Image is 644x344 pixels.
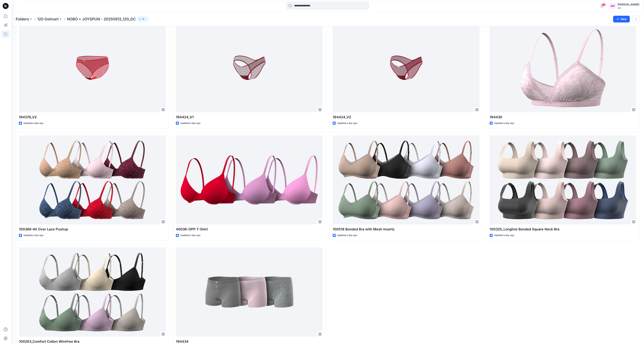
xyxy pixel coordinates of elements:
p: NOBO + JOYSPUN - 20250912_120_GC [67,16,136,22]
a: 120 Gelmart [37,16,59,22]
p: 100518 Bonded Bra with Mesh Inserts [333,227,480,232]
a: 194430 [490,23,637,112]
p: 194430 [490,115,637,120]
a: 194424_V2 [333,23,480,112]
p: Updated a day ago [337,233,357,237]
a: Folders [16,16,29,22]
span: 59 [602,3,606,6]
p: Updated a day ago [180,233,200,237]
p: 100325_Longline Bonded Square Neck Bra [490,227,637,232]
p: Updated a day ago [23,233,43,237]
div: PIC [618,7,639,10]
a: 40036-OPP T-Shirt [176,135,323,225]
button: New [613,16,630,22]
p: 40036-OPP T-Shirt [176,227,323,232]
p: Updated a day ago [494,121,514,125]
a: 100325_Longline Bonded Square Neck Bra [490,135,637,225]
p: Updated a day ago [23,121,43,125]
a: 194376_V2 [19,23,166,112]
p: 100386-All Over Lace Pushup [19,227,166,232]
a: 100263_Comfort Cotton Wirefree Bra [19,247,166,337]
p: Updated a day ago [180,121,200,125]
p: 194376_V2 [19,115,166,120]
p: 10 [142,17,144,21]
a: 194424_V1 [176,23,323,112]
p: Updated a day ago [337,121,357,125]
p: 194424_V2 [333,115,480,120]
a: 100386-All Over Lace Pushup [19,135,166,225]
button: 10 [137,16,149,22]
a: 194434 [176,247,323,337]
div: AW [609,3,616,9]
p: Updated a day ago [494,233,514,237]
div: [PERSON_NAME] [618,2,639,7]
a: 100518 Bonded Bra with Mesh Inserts [333,135,480,225]
p: 194424_V1 [176,115,323,120]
